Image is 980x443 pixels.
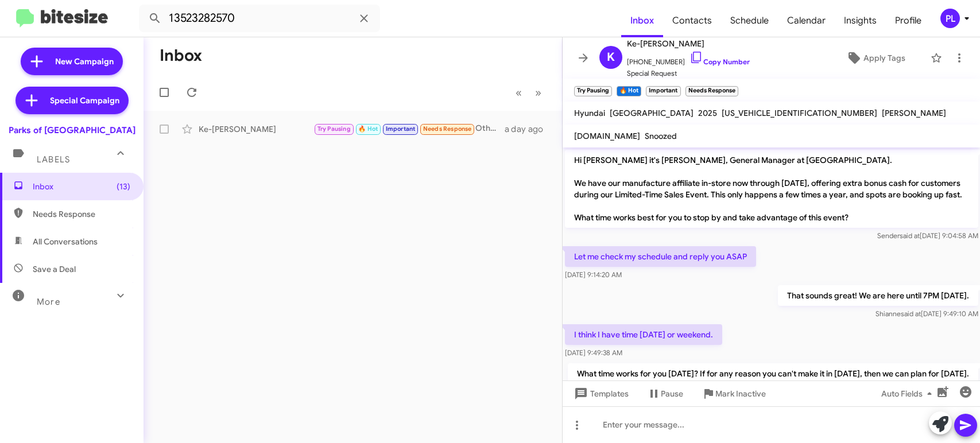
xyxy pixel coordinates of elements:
[881,383,936,404] span: Auto Fields
[627,50,750,68] span: [PHONE_NUMBER]
[565,150,978,228] p: Hi [PERSON_NAME] it's [PERSON_NAME], General Manager at [GEOGRAPHIC_DATA]. We have our manufactur...
[872,383,946,404] button: Auto Fields
[835,4,886,37] a: Insights
[516,86,522,100] span: «
[698,108,717,118] span: 2025
[386,125,416,133] span: Important
[607,48,615,67] span: K
[509,81,529,104] button: Previous
[692,383,775,404] button: Mark Inactive
[574,86,612,96] small: Try Pausing
[646,86,680,96] small: Important
[50,95,119,106] span: Special Campaign
[899,231,919,240] span: said at
[565,270,622,279] span: [DATE] 9:14:20 AM
[565,324,722,345] p: I think I have time [DATE] or weekend.
[317,125,351,133] span: Try Pausing
[505,123,553,135] div: a day ago
[37,154,70,165] span: Labels
[358,125,378,133] span: 🔥 Hot
[931,9,967,28] button: PL
[722,108,877,118] span: [US_VEHICLE_IDENTIFICATION_NUMBER]
[645,131,677,141] span: Snoozed
[777,285,978,306] p: That sounds great! We are here until 7PM [DATE].
[509,81,548,104] nav: Page navigation example
[33,181,130,192] span: Inbox
[886,4,931,37] a: Profile
[55,56,114,67] span: New Campaign
[875,309,978,318] span: Shianne [DATE] 9:49:10 AM
[778,4,835,37] a: Calendar
[638,383,692,404] button: Pause
[33,208,130,220] span: Needs Response
[721,4,778,37] a: Schedule
[567,363,978,384] p: What time works for you [DATE]? If for any reason you can't make it in [DATE], then we can plan f...
[528,81,548,104] button: Next
[199,123,313,135] div: Ke-[PERSON_NAME]
[610,108,694,118] span: [GEOGRAPHIC_DATA]
[574,131,640,141] span: [DOMAIN_NAME]
[16,87,129,114] a: Special Campaign
[33,263,76,275] span: Save a Deal
[21,48,123,75] a: New Campaign
[685,86,738,96] small: Needs Response
[33,236,98,247] span: All Conversations
[882,108,946,118] span: [PERSON_NAME]
[877,231,978,240] span: Sender [DATE] 9:04:58 AM
[313,122,505,135] div: Others don't fit my type.
[160,46,202,65] h1: Inbox
[535,86,541,100] span: »
[565,246,756,267] p: Let me check my schedule and reply you ASAP
[621,4,663,37] a: Inbox
[627,37,750,50] span: Ke-[PERSON_NAME]
[663,4,721,37] a: Contacts
[117,181,130,192] span: (13)
[139,5,380,32] input: Search
[617,86,641,96] small: 🔥 Hot
[690,57,750,66] a: Copy Number
[940,9,960,28] div: PL
[37,297,60,307] span: More
[9,125,135,136] div: Parks of [GEOGRAPHIC_DATA]
[661,383,683,404] span: Pause
[423,125,472,133] span: Needs Response
[574,108,605,118] span: Hyundai
[563,383,638,404] button: Templates
[715,383,766,404] span: Mark Inactive
[826,48,925,68] button: Apply Tags
[863,48,905,68] span: Apply Tags
[627,68,750,79] span: Special Request
[565,348,622,357] span: [DATE] 9:49:38 AM
[572,383,629,404] span: Templates
[900,309,920,318] span: said at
